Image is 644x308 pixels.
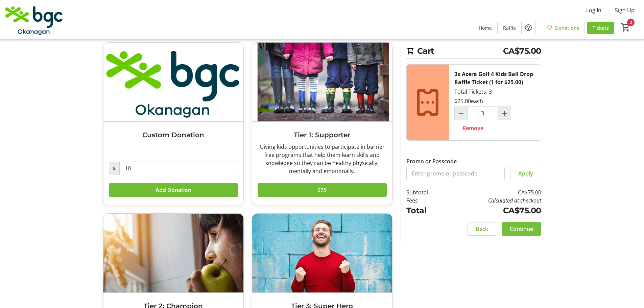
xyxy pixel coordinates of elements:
[479,24,492,31] span: Home
[109,183,238,197] button: Add Donation
[498,107,511,120] button: Increment by one
[502,222,541,236] button: Continue
[119,162,238,175] input: Donation Amount
[510,225,533,233] span: Continue
[258,183,387,197] button: $25
[468,106,498,120] input: Acera Golf 4 Kids Ball Drop Raffle Ticket (1 for $25.00) Quantity
[615,6,635,14] span: Sign Up
[476,225,488,233] span: Back
[586,6,601,14] span: Log In
[406,45,541,59] h2: Cart
[455,107,468,120] button: Decrement by one
[445,188,541,196] td: CA$75.00
[581,5,607,16] button: Log In
[252,214,392,292] img: Tier 3: Super Hero
[620,21,632,33] button: Cart
[103,214,243,292] img: Tier 2: Champion
[109,130,238,140] h3: Custom Donation
[406,157,457,165] label: Promo or Passcode
[445,205,541,217] td: CA$75.00
[462,124,483,132] span: Remove
[503,24,516,31] span: Raffle
[406,205,446,217] td: Total
[498,22,521,34] a: Raffle
[258,143,387,175] div: Giving kids opportunities to participate in barrier free programs that help them learn skills and...
[252,43,392,121] img: Tier 1: Supporter
[541,22,585,34] a: Donations
[510,167,541,180] button: Apply
[103,43,243,121] img: Custom Donation
[406,167,505,180] input: Enter promo or passcode
[406,196,446,205] td: Fees
[555,24,579,31] span: Donations
[449,65,541,140] div: Total Tickets: 3
[454,70,535,86] div: 3x Acera Golf 4 Kids Ball Drop Raffle Ticket (1 for $25.00)
[473,22,497,34] a: Home
[258,130,387,140] h3: Tier 1: Supporter
[518,169,533,177] span: Apply
[503,45,541,57] span: CA$75.00
[610,5,640,16] button: Sign Up
[454,97,483,105] div: $25.00 each
[454,121,492,135] button: Remove
[445,196,541,205] td: Calculated at checkout
[406,188,446,196] td: Subtotal
[522,21,535,34] button: Help
[593,24,609,31] span: Tickets
[317,186,327,194] span: $25
[587,22,614,34] a: Tickets
[4,3,64,37] img: BGC Okanagan's Logo
[156,186,191,194] span: Add Donation
[109,162,120,175] span: $
[468,222,496,236] button: Back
